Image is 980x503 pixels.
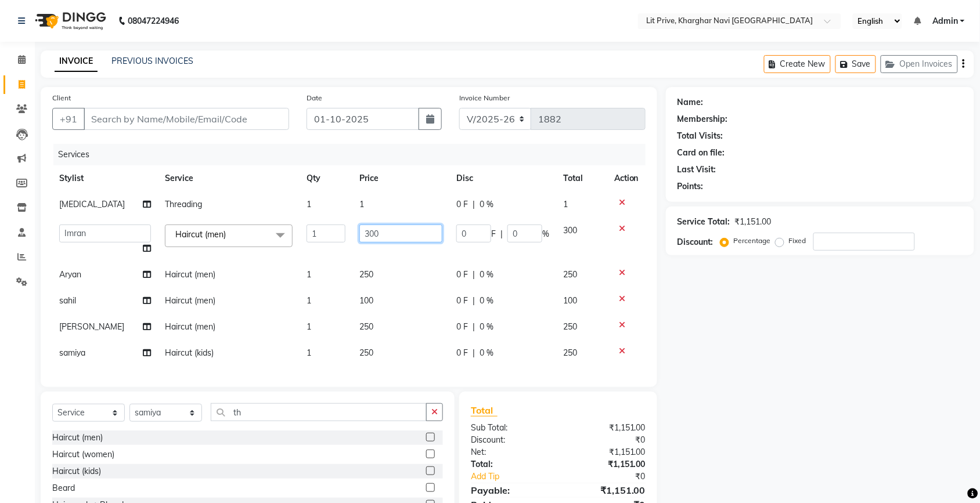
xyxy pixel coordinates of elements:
div: Card on file: [678,147,725,159]
div: ₹1,151.00 [558,422,654,434]
span: | [473,321,475,333]
span: | [473,295,475,307]
div: ₹1,151.00 [558,458,654,471]
span: Aryan [59,269,81,280]
span: 0 % [480,347,493,359]
a: PREVIOUS INVOICES [111,56,193,66]
span: 0 F [456,347,468,359]
div: ₹0 [574,471,654,483]
div: ₹0 [558,434,654,446]
th: Disc [449,165,556,191]
span: 0 % [480,269,493,281]
th: Qty [300,165,352,191]
div: Points: [678,180,704,193]
div: Net: [462,446,559,458]
span: Total [471,404,498,417]
span: 1 [307,295,311,306]
span: 1 [307,199,311,209]
th: Total [556,165,607,191]
span: | [500,228,503,240]
div: ₹1,151.00 [735,216,772,228]
span: 250 [359,348,373,358]
span: 0 % [480,198,493,211]
th: Service [158,165,300,191]
span: 1 [307,321,311,332]
th: Stylist [52,165,158,191]
label: Fixed [789,236,806,246]
span: 250 [359,269,373,280]
div: Name: [678,96,704,108]
div: Beard [52,482,75,494]
span: [MEDICAL_DATA] [59,199,125,209]
th: Action [607,165,646,191]
span: 0 % [480,321,493,333]
div: Sub Total: [462,422,559,434]
span: 100 [563,295,577,306]
span: samiya [59,348,85,358]
a: x [226,229,231,240]
span: sahil [59,295,76,306]
span: 300 [563,225,577,236]
div: Discount: [678,236,714,248]
span: | [473,269,475,281]
span: Haircut (men) [175,229,226,240]
span: % [542,228,549,240]
div: Service Total: [678,216,730,228]
div: ₹1,151.00 [558,446,654,458]
button: Save [835,55,876,73]
span: 1 [359,199,364,209]
button: Create New [764,55,831,73]
div: Total Visits: [678,130,723,142]
input: Search by Name/Mobile/Email/Code [84,108,289,130]
img: logo [30,5,109,37]
label: Invoice Number [459,93,510,103]
div: Payable: [462,483,559,497]
span: 0 F [456,269,468,281]
span: Haircut (kids) [165,348,214,358]
span: 0 % [480,295,493,307]
label: Client [52,93,71,103]
span: Threading [165,199,202,209]
span: Haircut (men) [165,295,215,306]
label: Percentage [734,236,771,246]
span: 250 [359,321,373,332]
span: Admin [932,15,958,27]
a: INVOICE [55,51,98,72]
span: | [473,198,475,211]
span: 1 [307,269,311,280]
div: ₹1,151.00 [558,483,654,497]
div: Haircut (women) [52,448,114,461]
div: Haircut (men) [52,432,103,444]
div: Services [53,144,654,165]
span: F [491,228,496,240]
div: Total: [462,458,559,471]
span: Haircut (men) [165,321,215,332]
a: Add Tip [462,471,574,483]
span: 100 [359,295,373,306]
span: 0 F [456,295,468,307]
div: Haircut (kids) [52,465,101,477]
span: 1 [307,348,311,358]
b: 08047224946 [128,5,179,37]
span: 250 [563,321,577,332]
button: Open Invoices [881,55,958,73]
span: 250 [563,269,577,280]
input: Search or Scan [211,403,427,421]
div: Discount: [462,434,559,446]
label: Date [307,93,322,103]
span: 250 [563,348,577,358]
span: 0 F [456,198,468,211]
span: 0 F [456,321,468,333]
span: [PERSON_NAME] [59,321,124,332]
button: +91 [52,108,85,130]
span: Haircut (men) [165,269,215,280]
span: 1 [563,199,568,209]
span: | [473,347,475,359]
div: Last Visit: [678,164,716,176]
div: Membership: [678,113,728,125]
th: Price [352,165,449,191]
